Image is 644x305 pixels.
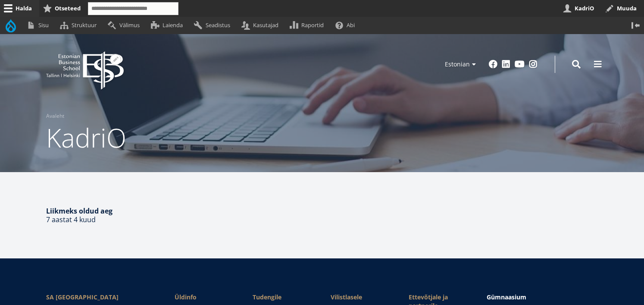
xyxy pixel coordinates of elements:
span: Vilistlasele [331,293,391,302]
span: Üldinfo [175,293,235,302]
a: Laienda [147,17,190,34]
button: Avatud seaded [110,54,121,65]
a: Sisu [23,17,56,34]
a: Facebook [489,60,497,69]
a: Kasutajad [238,17,286,34]
button: Vertikaalasend [627,17,644,34]
a: Youtube [515,60,525,69]
div: SA [GEOGRAPHIC_DATA] [46,293,157,302]
h4: Liikmeks oldud aeg [46,207,598,215]
div: 7 aastat 4 kuud [46,207,598,224]
a: Tudengile [253,293,313,302]
a: Struktuur [56,17,104,34]
a: Instagram [529,60,538,69]
a: Gümnaasium [487,293,598,302]
a: Abi [331,17,363,34]
h1: KadriO [46,120,598,155]
a: Seadistus [190,17,238,34]
a: Välimus [104,17,147,34]
a: Raportid [286,17,331,34]
a: Avaleht [46,112,64,120]
span: Gümnaasium [487,293,526,301]
a: Linkedin [502,60,510,69]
